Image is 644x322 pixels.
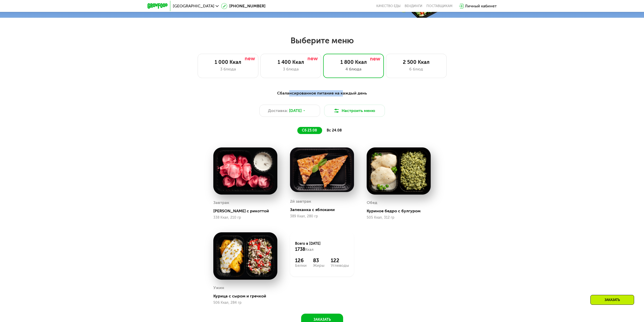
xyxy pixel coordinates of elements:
[590,295,634,305] div: Заказать
[391,66,441,72] div: 6 блюд
[173,4,214,8] span: [GEOGRAPHIC_DATA]
[405,4,422,8] a: Вендинги
[290,207,358,212] div: Запеканка с яблоками
[305,248,314,252] span: Ккал
[313,257,324,263] div: 83
[290,214,354,218] div: 389 Ккал, 280 гр
[376,4,401,8] a: Качество еды
[203,66,253,72] div: 3 блюда
[295,247,305,252] span: 1738
[295,257,307,263] div: 126
[221,3,265,9] a: [PHONE_NUMBER]
[367,199,377,206] div: Обед
[465,3,497,9] div: Личный кабинет
[324,105,385,117] button: Настроить меню
[367,216,431,220] div: 505 Ккал, 312 гр
[426,4,452,8] div: поставщикам
[266,66,316,72] div: 3 блюда
[213,216,277,220] div: 338 Ккал, 210 гр
[367,209,435,214] div: Куриное бедро с булгуром
[328,59,379,65] div: 1 800 Ккал
[268,108,288,114] span: Доставка:
[203,59,253,65] div: 1 000 Ккал
[289,108,302,114] span: [DATE]
[328,66,379,72] div: 4 блюда
[295,263,307,268] div: Белки
[172,90,472,97] div: Сбалансированное питание на каждый день
[295,241,349,252] div: Всего в [DATE]
[213,294,281,299] div: Курица с сыром и гречкой
[290,198,311,205] div: 2й завтрак
[16,35,628,46] h2: Выберите меню
[331,263,349,268] div: Углеводы
[327,128,342,132] span: вс 24.08
[391,59,441,65] div: 2 500 Ккал
[213,301,277,305] div: 506 Ккал, 284 гр
[213,209,281,214] div: [PERSON_NAME] с рикоттой
[213,199,229,206] div: Завтрак
[213,284,224,292] div: Ужин
[302,128,317,132] span: сб 23.08
[313,263,324,268] div: Жиры
[331,257,349,263] div: 122
[266,59,316,65] div: 1 400 Ккал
